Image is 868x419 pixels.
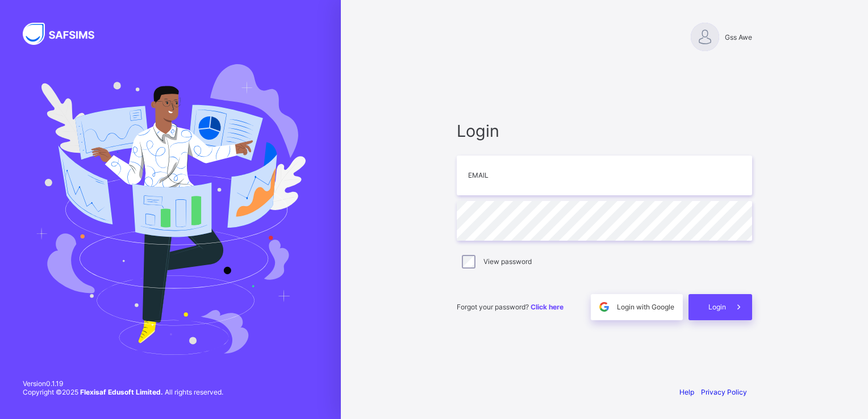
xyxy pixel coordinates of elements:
span: Gss Awe [725,33,752,41]
span: Login with Google [617,303,674,311]
a: Click here [531,303,564,311]
label: View password [483,257,532,266]
strong: Flexisaf Edusoft Limited. [80,388,163,396]
span: Copyright © 2025 All rights reserved. [23,388,223,396]
span: Login [457,121,752,141]
img: Hero Image [35,64,306,355]
img: google.396cfc9801f0270233282035f929180a.svg [598,300,611,313]
a: Help [679,388,694,396]
span: Forgot your password? [457,303,564,311]
a: Privacy Policy [701,388,747,396]
span: Version 0.1.19 [23,379,223,388]
span: Login [708,303,726,311]
img: SAFSIMS Logo [23,23,108,45]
